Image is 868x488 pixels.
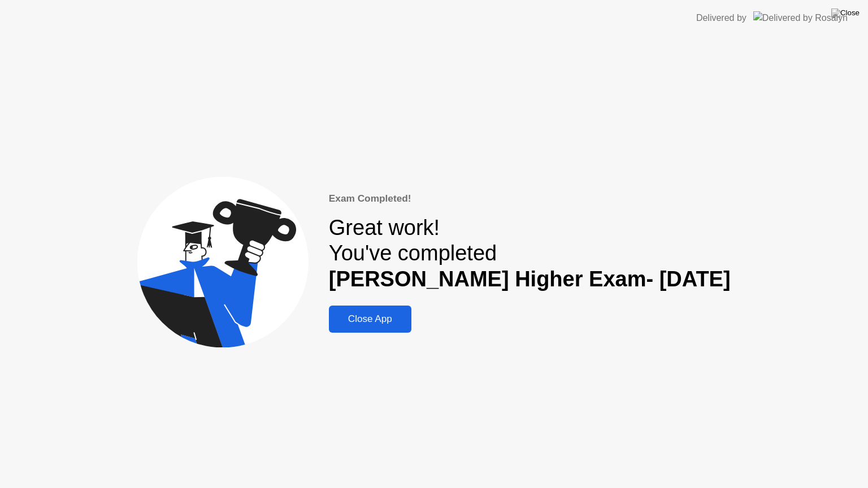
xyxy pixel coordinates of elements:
div: Exam Completed! [329,191,731,206]
div: Close App [332,313,408,325]
button: Close App [329,306,411,333]
b: [PERSON_NAME] Higher Exam- [DATE] [329,267,731,291]
img: Delivered by Rosalyn [753,11,848,24]
div: Delivered by [696,11,747,25]
div: Great work! You've completed [329,215,731,293]
img: Close [831,8,860,18]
